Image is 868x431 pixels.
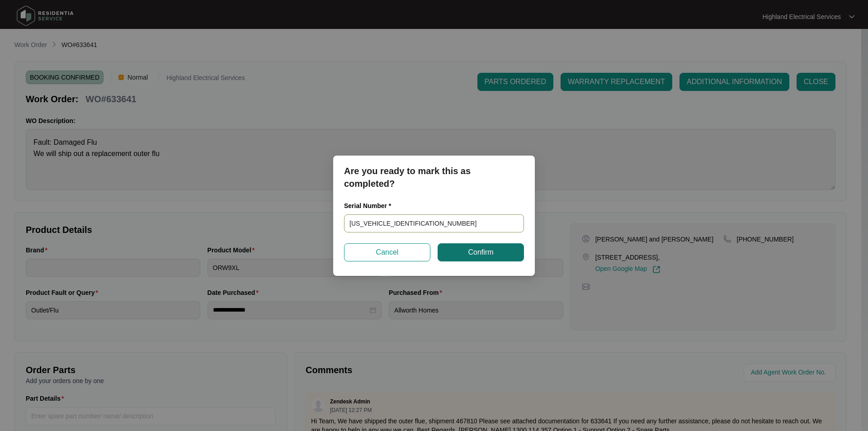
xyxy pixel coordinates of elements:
p: Are you ready to mark this as [344,165,524,177]
p: completed? [344,177,524,190]
button: Confirm [438,243,524,261]
span: Cancel [376,247,399,258]
button: Cancel [344,243,430,261]
span: Confirm [468,247,493,258]
label: Serial Number * [344,201,398,210]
